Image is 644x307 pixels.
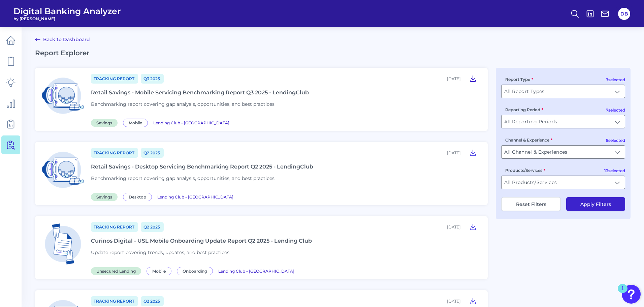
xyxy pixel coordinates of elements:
[141,222,164,232] a: Q2 2025
[621,288,624,297] div: 1
[157,194,233,199] span: Lending Club - [GEOGRAPHIC_DATA]
[91,89,309,96] div: Retail Savings - Mobile Servicing Benchmarking Report Q3 2025 - LendingClub
[40,147,86,192] img: Savings
[91,119,118,127] span: Savings
[35,49,631,57] h2: Report Explorer
[447,224,461,229] div: [DATE]
[13,16,121,21] span: by [PERSON_NAME]
[91,119,120,126] a: Savings
[123,193,155,200] a: Desktop
[447,150,461,155] div: [DATE]
[466,73,480,84] button: Retail Savings - Mobile Servicing Benchmarking Report Q3 2025 - LendingClub
[177,267,213,275] span: Onboarding
[91,193,120,200] a: Savings
[153,119,229,126] a: Lending Club - [GEOGRAPHIC_DATA]
[505,77,533,82] label: Report Type
[141,74,164,84] a: Q3 2025
[123,119,151,126] a: Mobile
[91,238,312,244] div: Curinos Digital - USL Mobile Onboarding Update Report Q2 2025 - Lending Club
[123,119,148,127] span: Mobile
[91,267,141,275] span: Unsecured Lending
[447,76,461,81] div: [DATE]
[141,148,164,158] a: Q2 2025
[35,35,90,43] a: Back to Dashboard
[618,8,630,20] button: DB
[40,73,86,118] img: Savings
[177,268,216,274] a: Onboarding
[91,101,275,107] span: Benchmarking report covering gap analysis, opportunities, and best practices
[91,249,229,255] span: Update report covering trends, updates, and best practices
[505,137,552,143] label: Channel & Experience
[91,163,313,170] div: Retail Savings - Desktop Servicing Benchmarking Report Q2 2025 - LendingClub
[91,175,275,181] span: Benchmarking report covering gap analysis, opportunities, and best practices
[566,197,625,211] button: Apply Filters
[505,107,543,112] label: Reporting Period
[40,221,86,267] img: Unsecured Lending
[91,193,118,201] span: Savings
[91,268,144,274] a: Unsecured Lending
[218,268,294,274] a: Lending Club - [GEOGRAPHIC_DATA]
[91,74,138,84] a: Tracking Report
[447,299,461,304] div: [DATE]
[147,268,174,274] a: Mobile
[13,6,121,16] span: Digital Banking Analyzer
[218,269,294,274] span: Lending Club - [GEOGRAPHIC_DATA]
[466,147,480,158] button: Retail Savings - Desktop Servicing Benchmarking Report Q2 2025 - LendingClub
[91,222,138,232] a: Tracking Report
[505,168,545,173] label: Products/Services
[91,296,138,306] a: Tracking Report
[622,285,641,304] button: Open Resource Center, 1 new notification
[147,267,171,275] span: Mobile
[141,296,164,306] a: Q2 2025
[466,296,480,306] button: Retail Savings - Annual Onboarding Benchmarking Report Q2 2025 - LendingClub
[466,221,480,232] button: Curinos Digital - USL Mobile Onboarding Update Report Q2 2025 - Lending Club
[157,193,233,200] a: Lending Club - [GEOGRAPHIC_DATA]
[91,148,138,158] a: Tracking Report
[153,120,229,125] span: Lending Club - [GEOGRAPHIC_DATA]
[501,197,561,211] button: Reset Filters
[123,193,152,201] span: Desktop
